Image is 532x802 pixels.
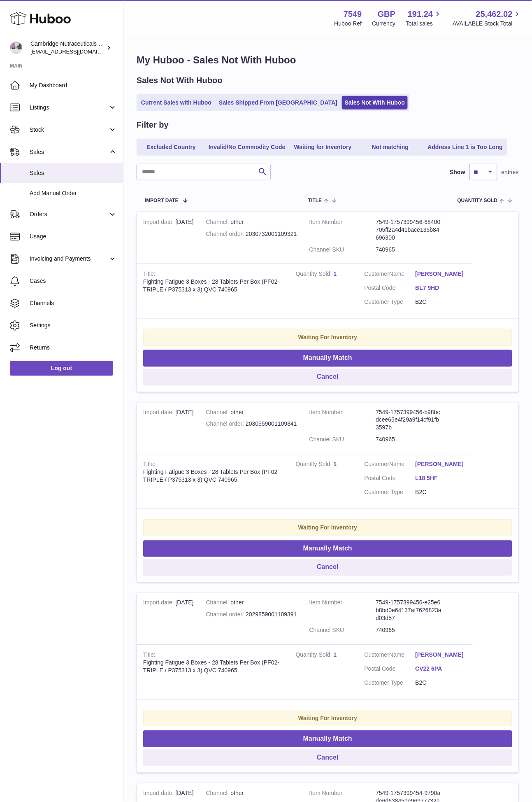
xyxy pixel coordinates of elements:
[206,231,246,239] strong: Channel order
[309,409,376,432] dt: Item Number
[365,652,390,658] span: Customer
[143,790,176,799] strong: Import date
[30,126,108,134] span: Stock
[143,461,156,470] strong: Title
[137,212,200,264] td: [DATE]
[206,599,231,608] strong: Channel
[143,652,156,660] strong: Title
[365,298,416,306] dt: Customer Type
[143,599,176,608] strong: Import date
[30,40,105,56] div: Cambridge Nutraceuticals Ltd
[365,270,416,280] dt: Name
[365,665,416,675] dt: Postal Code
[30,255,108,263] span: Invoicing and Payments
[406,20,442,28] span: Total sales
[309,436,376,444] dt: Channel SKU
[309,627,376,634] dt: Channel SKU
[365,284,416,294] dt: Postal Code
[298,334,357,340] strong: Waiting For Inventory
[416,298,467,306] dd: B2C
[206,599,297,607] div: other
[416,489,467,497] dd: B2C
[137,75,223,86] h2: Sales Not With Huboo
[450,168,465,176] label: Show
[138,140,204,154] a: Excluded Country
[206,218,297,226] div: other
[416,665,467,673] a: CV22 6PA
[308,198,322,203] span: Title
[334,652,337,658] a: 1
[365,651,416,661] dt: Name
[137,119,169,131] h2: Filter by
[296,652,334,660] strong: Quantity Sold
[376,599,443,622] dd: 7549-1757399456-e25e6b8bd0e64137af7626823ad03d57
[298,525,357,531] strong: Waiting For Inventory
[30,104,108,112] span: Listings
[296,270,334,279] strong: Quantity Sold
[309,246,376,254] dt: Channel SKU
[30,48,121,55] span: [EMAIL_ADDRESS][DOMAIN_NAME]
[372,20,396,28] div: Currency
[290,140,356,154] a: Waiting for Inventory
[334,270,337,277] a: 1
[342,96,408,110] a: Sales Not With Huboo
[458,198,498,203] span: Quantity Sold
[30,82,117,89] span: My Dashboard
[416,651,467,659] a: [PERSON_NAME]
[344,9,362,20] strong: 7549
[30,169,117,177] span: Sales
[376,246,443,254] dd: 740965
[298,715,357,722] strong: Waiting For Inventory
[143,219,176,227] strong: Import date
[143,541,512,557] button: Manually Match
[206,790,297,797] div: other
[30,344,117,352] span: Returns
[376,409,443,432] dd: 7549-1757399456-b98bcdcee65e4f29a9f14cf91fb3597b
[143,409,176,418] strong: Import date
[376,436,443,444] dd: 740965
[137,54,519,67] h1: My Huboo - Sales Not With Huboo
[30,210,108,218] span: Orders
[206,420,297,428] div: 2030559001109341
[416,461,467,469] a: [PERSON_NAME]
[365,270,390,277] span: Customer
[138,96,214,110] a: Current Sales with Huboo
[376,218,443,242] dd: 7549-1757399456-68400705ff2a4d41bace135b84696300
[10,361,113,376] a: Log out
[143,278,283,294] div: Fighting Fatigue 3 Boxes - 28 Tablets Per Box (PF02-TRIPLE / P375313 x 3) QVC 740965
[502,168,519,176] span: entries
[30,277,117,285] span: Cases
[206,611,297,619] div: 2029859001109391
[365,461,416,471] dt: Name
[216,96,340,110] a: Sales Shipped From [GEOGRAPHIC_DATA]
[309,599,376,622] dt: Item Number
[206,409,297,417] div: other
[453,20,522,28] span: AVAILABLE Stock Total
[143,469,283,484] div: Fighting Fatigue 3 Boxes - 28 Tablets Per Box (PF02-TRIPLE / P375313 x 3) QVC 740965
[206,230,297,238] div: 2030732001109321
[416,679,467,687] dd: B2C
[416,284,467,292] a: BL7 9HD
[145,198,179,203] span: Import date
[334,461,337,468] a: 1
[206,140,288,154] a: Invalid/No Commodity Code
[358,140,423,154] a: Not matching
[365,475,416,485] dt: Postal Code
[137,403,200,455] td: [DATE]
[143,369,512,386] button: Cancel
[206,409,231,418] strong: Channel
[406,9,442,28] a: 191.24 Total sales
[408,9,433,20] span: 191.24
[143,559,512,576] button: Cancel
[365,461,390,468] span: Customer
[206,611,246,620] strong: Channel order
[30,189,117,197] span: Add Manual Order
[335,20,362,28] div: Huboo Ref
[206,219,231,227] strong: Channel
[365,489,416,497] dt: Customer Type
[30,148,108,156] span: Sales
[296,461,334,470] strong: Quantity Sold
[365,679,416,687] dt: Customer Type
[137,593,200,645] td: [DATE]
[143,659,283,675] div: Fighting Fatigue 3 Boxes - 28 Tablets Per Box (PF02-TRIPLE / P375313 x 3) QVC 740965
